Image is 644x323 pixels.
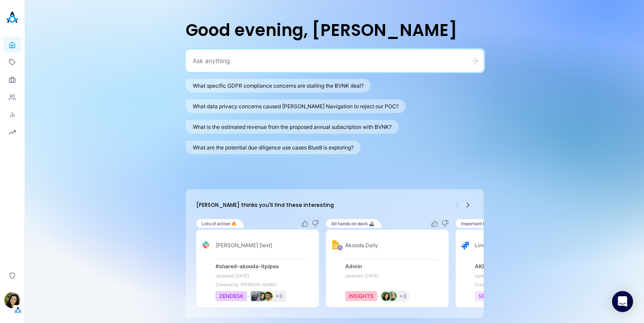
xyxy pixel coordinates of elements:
div: INSIGHTS [345,291,377,301]
span: bullet space [247,293,250,299]
div: highlight-card [196,219,319,307]
a: topic badge [216,291,247,301]
button: Like [431,220,438,227]
button: What data privacy concerns caused [PERSON_NAME] Navigation to reject our POC? [186,99,406,113]
button: Next [463,200,473,210]
a: person badge [263,291,269,301]
span: Updated [DATE] [475,273,567,278]
button: +3 [397,292,409,300]
div: highlight-card [326,219,449,307]
a: person badge [257,291,263,301]
img: Ilana Djemal [258,292,266,301]
h4: [PERSON_NAME] thinks you'll find these interesting [196,201,334,209]
img: Akooda Logo [4,9,21,26]
button: Previous [452,200,463,210]
img: Google Drive [329,239,342,251]
button: What specific GDPR compliance concerns are stalling the BVNK deal? [186,79,371,92]
button: Like [301,220,308,227]
img: Alisa Faingold [388,292,396,301]
span: Created by [PERSON_NAME] [216,282,308,287]
a: topic badge [345,291,377,301]
div: Important FYI 🗣️ [456,219,503,228]
div: SEARCH [475,291,503,301]
span: Updated [DATE] [216,273,308,278]
button: Itamar Niddam [263,291,273,301]
button: Alisa Faingold [387,291,397,301]
div: Lots of action 🔥 [196,219,244,228]
button: What is the estimated revenue from the proposed annual subscription with BVNK? [186,120,399,134]
img: Slack [200,239,212,251]
img: Private Interaction [337,245,343,250]
div: Open Intercom Messenger [612,291,633,312]
span: bullet space [377,293,380,299]
button: Michael Greene [251,291,261,301]
div: Go to person's profile [381,291,391,301]
div: Admin [345,263,362,270]
span: Limit the search input [475,242,527,249]
div: ZENDESK [216,291,247,301]
img: Ilana Djemal [382,292,390,301]
div: Go to person's profile [387,291,397,301]
div: All hands on deck 🚢 [326,219,381,228]
span: Akooda Daily [345,242,378,249]
button: Ilana Djemal [257,291,267,301]
button: Ilana Djemal [381,291,391,301]
div: Go to person's profile [257,291,267,301]
img: Tenant Logo [14,305,22,314]
button: What are the potential due diligence use cases Blue8 is exploring? [186,141,361,154]
img: Jira [459,239,471,251]
button: +3 [273,292,285,300]
div: highlight-card [456,219,578,307]
button: Dislike [442,220,449,227]
a: person badge [381,291,387,301]
img: Michael Greene [251,292,260,301]
span: Updated [DATE] [345,273,437,278]
span: [PERSON_NAME] [text] [216,242,272,249]
h1: Good evening, [PERSON_NAME] [186,18,484,43]
a: topic badge [475,291,503,301]
button: Ilana DjemalTenant Logo [4,289,21,314]
button: Dislike [312,220,319,227]
div: AKD-7229 [475,263,502,270]
div: #shared-akooda-itpipes [216,263,279,270]
img: Itamar Niddam [264,292,272,301]
div: Go to person's profile [263,291,273,301]
span: Created by [PERSON_NAME] [475,282,567,287]
img: Ilana Djemal [4,292,20,308]
a: person badge [387,291,393,301]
